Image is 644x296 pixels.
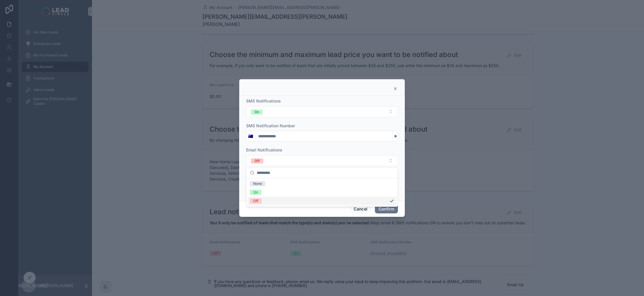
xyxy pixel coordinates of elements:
div: Off [253,198,258,204]
div: None [253,181,262,186]
div: Suggestions [246,178,398,206]
div: On [253,190,258,195]
div: On [254,109,259,115]
span: Email Notifications [246,147,282,152]
button: Select Button [246,131,255,141]
button: Select Button [246,106,398,117]
div: Off [254,158,260,164]
span: SMS Notification Number [246,123,295,128]
span: SMS Notifications [246,98,281,103]
span: 🇦🇺 [248,133,253,139]
button: Cancel [350,204,371,214]
button: Confirm [375,204,398,214]
button: Select Button [246,155,398,166]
